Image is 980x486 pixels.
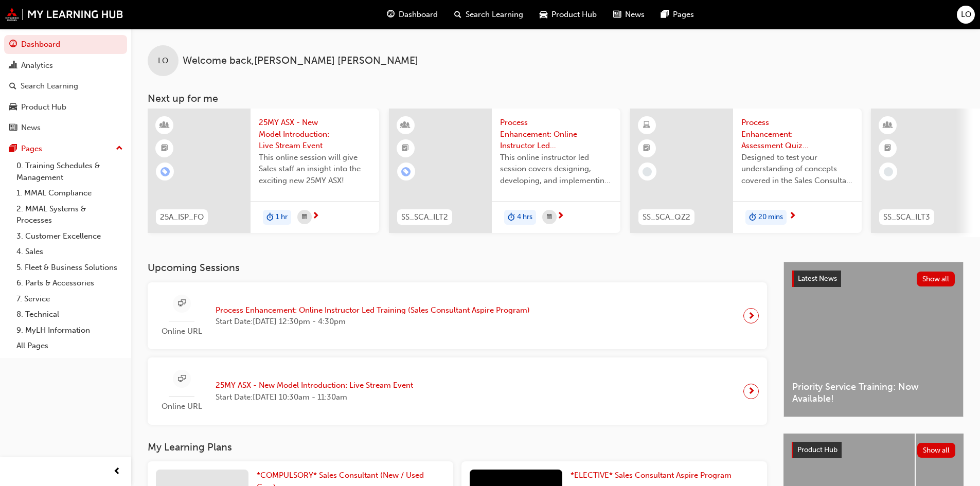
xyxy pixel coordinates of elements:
span: guage-icon [387,8,395,21]
span: 1 hr [276,211,288,223]
span: news-icon [9,123,17,133]
span: calendar-icon [547,211,552,224]
span: Process Enhancement: Online Instructor Led Training (Sales Consultant Aspire Program) [216,304,530,316]
span: prev-icon [113,465,121,478]
div: News [21,122,41,134]
span: Online URL [156,326,207,337]
a: Product HubShow all [792,442,955,458]
span: next-icon [312,212,319,221]
button: LO [957,6,975,24]
span: learningResourceType_ELEARNING-icon [643,119,650,132]
span: booktick-icon [161,142,168,155]
a: Analytics [4,56,127,75]
span: Welcome back , [PERSON_NAME] [PERSON_NAME] [183,55,418,67]
span: next-icon [789,212,796,221]
span: booktick-icon [643,142,650,155]
img: mmal [5,8,123,21]
a: search-iconSearch Learning [446,4,531,25]
span: pages-icon [661,8,669,21]
a: 1. MMAL Compliance [12,185,127,201]
a: Latest NewsShow allPriority Service Training: Now Available! [783,262,964,417]
span: 25MY ASX - New Model Introduction: Live Stream Event [259,117,371,152]
span: LO [158,55,168,67]
a: car-iconProduct Hub [531,4,605,25]
div: Analytics [21,60,53,71]
a: 25A_ISP_FO25MY ASX - New Model Introduction: Live Stream EventThis online session will give Sales... [148,109,379,233]
a: 9. MyLH Information [12,322,127,338]
span: Pages [673,9,694,21]
span: Latest News [798,274,837,283]
h3: Upcoming Sessions [148,262,767,274]
button: Show all [917,443,956,458]
a: SS_SCA_QZ2Process Enhancement: Assessment Quiz (Sales Consultant Aspire Program)Designed to test ... [630,109,862,233]
span: car-icon [540,8,547,21]
span: learningResourceType_INSTRUCTOR_LED-icon [402,119,409,132]
span: Designed to test your understanding of concepts covered in the Sales Consultant Aspire Program 'P... [741,152,853,187]
a: Product Hub [4,98,127,117]
span: This online session will give Sales staff an insight into the exciting new 25MY ASX! [259,152,371,187]
span: SS_SCA_QZ2 [643,211,690,223]
a: 3. Customer Excellence [12,228,127,244]
span: Start Date: [DATE] 12:30pm - 4:30pm [216,316,530,328]
span: news-icon [613,8,621,21]
span: pages-icon [9,145,17,154]
span: Product Hub [551,9,597,21]
a: Online URL25MY ASX - New Model Introduction: Live Stream EventStart Date:[DATE] 10:30am - 11:30am [156,366,759,417]
span: duration-icon [266,211,274,224]
div: Pages [21,143,42,155]
button: DashboardAnalyticsSearch LearningProduct HubNews [4,33,127,139]
span: *ELECTIVE* Sales Consultant Aspire Program [571,471,732,480]
a: guage-iconDashboard [379,4,446,25]
span: sessionType_ONLINE_URL-icon [178,297,186,310]
span: 25MY ASX - New Model Introduction: Live Stream Event [216,380,413,391]
span: calendar-icon [302,211,307,224]
span: car-icon [9,103,17,112]
a: SS_SCA_ILT2Process Enhancement: Online Instructor Led Training (Sales Consultant Aspire Program)T... [389,109,620,233]
span: search-icon [9,82,16,91]
span: Start Date: [DATE] 10:30am - 11:30am [216,391,413,403]
span: duration-icon [508,211,515,224]
a: 5. Fleet & Business Solutions [12,260,127,276]
span: SS_SCA_ILT3 [883,211,930,223]
span: learningRecordVerb_ENROLL-icon [161,167,170,176]
span: guage-icon [9,40,17,49]
a: All Pages [12,338,127,354]
span: This online instructor led session covers designing, developing, and implementing processes with ... [500,152,612,187]
span: learningResourceType_INSTRUCTOR_LED-icon [884,119,892,132]
a: 4. Sales [12,244,127,260]
a: pages-iconPages [653,4,702,25]
div: Product Hub [21,101,66,113]
a: Latest NewsShow all [792,271,955,287]
span: next-icon [747,384,755,399]
span: Process Enhancement: Online Instructor Led Training (Sales Consultant Aspire Program) [500,117,612,152]
span: next-icon [747,309,755,323]
h3: My Learning Plans [148,441,767,453]
span: duration-icon [749,211,756,224]
h3: Next up for me [131,93,980,104]
a: 7. Service [12,291,127,307]
a: News [4,118,127,137]
a: *ELECTIVE* Sales Consultant Aspire Program [571,470,736,481]
a: Search Learning [4,77,127,96]
span: 4 hrs [517,211,532,223]
span: Product Hub [797,445,838,454]
span: Online URL [156,401,207,412]
button: Pages [4,139,127,158]
button: Show all [917,272,955,286]
span: chart-icon [9,61,17,70]
span: learningRecordVerb_NONE-icon [884,167,893,176]
span: learningRecordVerb_ENROLL-icon [401,167,411,176]
span: 20 mins [758,211,783,223]
span: booktick-icon [402,142,409,155]
span: next-icon [557,212,564,221]
span: booktick-icon [884,142,892,155]
span: Process Enhancement: Assessment Quiz (Sales Consultant Aspire Program) [741,117,853,152]
a: 0. Training Schedules & Management [12,158,127,185]
span: learningResourceType_INSTRUCTOR_LED-icon [161,119,168,132]
span: SS_SCA_ILT2 [401,211,448,223]
div: Search Learning [21,80,78,92]
span: Priority Service Training: Now Available! [792,381,955,404]
a: Dashboard [4,35,127,54]
span: Dashboard [399,9,438,21]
